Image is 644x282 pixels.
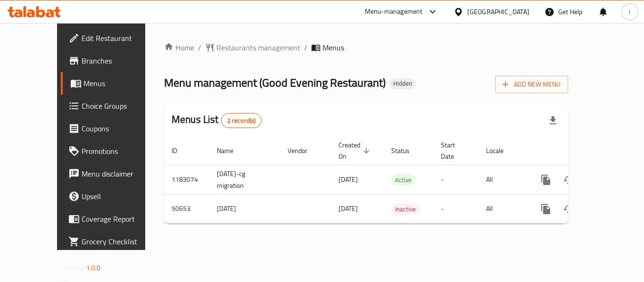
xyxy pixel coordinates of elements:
td: All [479,165,527,194]
a: Coupons [61,117,165,140]
span: [DATE] [339,173,358,185]
span: Menus [83,78,157,89]
a: Coverage Report [61,208,165,230]
span: Menu disclaimer [82,168,157,179]
span: Promotions [82,145,157,157]
td: [DATE] [209,194,280,223]
div: Active [391,174,415,185]
span: Status [391,145,422,156]
a: Upsell [61,185,165,208]
table: enhanced table [164,137,633,224]
span: Menus [322,42,344,53]
a: Choice Groups [61,95,165,117]
button: more [535,169,557,191]
span: Inactive [391,204,420,215]
a: Edit Restaurant [61,27,165,49]
span: Choice Groups [82,100,157,112]
td: - [433,194,479,223]
button: Add New Menu [495,76,568,93]
span: Upsell [82,191,157,202]
button: Change Status [557,169,580,191]
td: 1183074 [164,165,209,194]
span: Hidden [389,80,416,88]
a: Menus [61,72,165,95]
span: ID [172,145,190,156]
a: Menu disclaimer [61,162,165,185]
span: Created On [339,139,372,162]
span: Start Date [441,139,467,162]
span: Branches [82,55,157,66]
a: Restaurants management [205,42,300,53]
div: Menu-management [365,6,423,17]
span: i [629,7,630,17]
li: / [304,42,307,53]
div: [GEOGRAPHIC_DATA] [467,7,529,17]
span: Coupons [82,123,157,134]
th: Actions [527,137,633,165]
span: Coverage Report [82,213,157,225]
a: Home [164,42,194,53]
td: [DATE]-cg migration [209,165,280,194]
span: 2 record(s) [222,116,262,125]
span: Restaurants management [216,42,300,53]
span: Locale [486,145,516,156]
button: Change Status [557,198,580,220]
button: more [535,198,557,220]
h2: Menus List [172,113,262,128]
span: Name [217,145,246,156]
span: 1.0.0 [86,262,101,274]
td: All [479,194,527,223]
span: Menu management ( Good Evening Restaurant ) [164,72,386,93]
div: Export file [542,109,564,132]
span: Grocery Checklist [82,236,157,247]
a: Grocery Checklist [61,230,165,253]
span: [DATE] [339,202,358,215]
td: 50653 [164,194,209,223]
span: Edit Restaurant [82,32,157,44]
li: / [198,42,201,53]
span: Add New Menu [503,79,561,90]
a: Branches [61,49,165,72]
div: Hidden [389,78,416,89]
div: Total records count [221,113,262,128]
nav: breadcrumb [164,42,568,53]
td: - [433,165,479,194]
span: Active [391,175,415,185]
a: Promotions [61,140,165,162]
div: Inactive [391,203,420,215]
span: Vendor [288,145,320,156]
span: Version: [62,262,85,274]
